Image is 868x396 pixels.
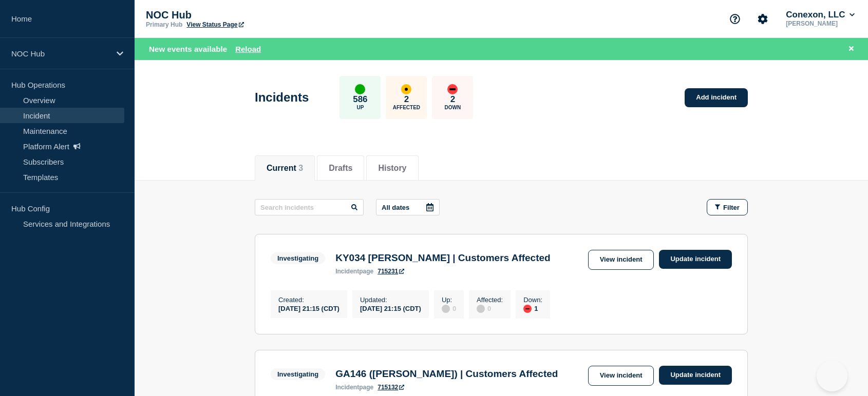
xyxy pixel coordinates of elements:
div: up [355,84,365,94]
button: Drafts [329,164,352,173]
p: Down : [523,296,542,304]
span: 3 [298,164,303,172]
p: Affected : [477,296,503,304]
p: Down [445,105,461,110]
h3: GA146 ([PERSON_NAME]) | Customers Affected [335,368,558,380]
div: [DATE] 21:15 (CDT) [278,304,339,312]
p: 2 [404,94,409,105]
p: 2 [450,94,455,105]
p: page [335,268,373,275]
button: Account settings [752,8,773,30]
a: Add incident [685,88,748,107]
div: affected [401,84,411,94]
p: page [335,384,373,391]
a: View incident [588,366,654,386]
p: Up [356,105,364,110]
span: incident [335,268,359,275]
div: 1 [523,304,542,313]
p: NOC Hub [11,49,110,58]
p: Affected [393,105,420,110]
a: View Status Page [186,21,243,28]
div: down [523,305,532,313]
h1: Incidents [255,90,309,105]
div: disabled [477,305,485,313]
span: Filter [723,204,740,211]
span: Investigating [271,368,325,380]
button: Filter [707,199,748,215]
button: Support [724,8,746,30]
a: View incident [588,250,654,270]
p: Up : [442,296,456,304]
a: Update incident [659,366,732,385]
a: 715132 [378,384,404,391]
p: Created : [278,296,339,304]
div: down [447,84,458,94]
span: incident [335,384,359,391]
a: 715231 [378,268,404,275]
div: 0 [477,304,503,313]
button: Current 3 [267,164,303,173]
div: disabled [442,305,450,313]
p: 586 [353,94,367,105]
span: New events available [149,45,227,53]
button: Reload [235,45,261,53]
p: Primary Hub [146,21,182,28]
span: Investigating [271,252,325,264]
h3: KY034 [PERSON_NAME] | Customers Affected [335,252,550,264]
p: All dates [382,204,409,211]
p: NOC Hub [146,9,351,21]
button: Conexon, LLC [784,10,857,20]
div: [DATE] 21:15 (CDT) [360,304,421,312]
button: History [378,164,406,173]
div: 0 [442,304,456,313]
p: [PERSON_NAME] [784,20,857,27]
input: Search incidents [255,199,364,215]
iframe: Help Scout Beacon - Open [817,361,847,391]
a: Update incident [659,250,732,269]
p: Updated : [360,296,421,304]
button: All dates [376,199,440,215]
